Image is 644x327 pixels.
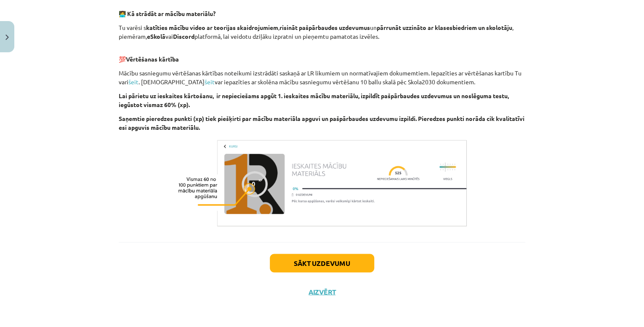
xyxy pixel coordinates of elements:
strong: Discord [173,32,194,40]
p: 💯 [119,46,525,64]
a: šeit [128,78,138,86]
b: Saņemtie pieredzes punkti (xp) tiek piešķirti par mācību materiāla apguvi un pašpārbaudes uzdevum... [119,115,524,131]
strong: eSkolā [147,32,165,40]
b: Vērtēšanas kārtība [126,55,179,63]
p: Tu varēsi s , un , piemēram, vai platformā, lai veidotu dziļāku izpratni un pieņemtu pamatotas iz... [119,23,525,41]
strong: katīties mācību video ar teorijas skaidrojumiem [146,24,278,31]
img: icon-close-lesson-0947bae3869378f0d4975bcd49f059093ad1ed9edebbc8119c70593378902aed.svg [5,35,9,40]
strong: 🧑‍💻 Kā strādāt ar mācību materiālu? [119,10,216,17]
strong: risināt pašpārbaudes uzdevumus [279,24,370,31]
button: Sākt uzdevumu [270,254,374,272]
a: šeit [205,78,215,86]
p: Mācību sasniegumu vērtēšanas kārtības noteikumi izstrādāti saskaņā ar LR likumiem un normatīvajie... [119,69,525,86]
button: Aizvērt [306,287,338,296]
b: Lai pārietu uz ieskaites kārtošanu, ir nepieciešams apgūt 1. ieskaites mācību materiālu, izpildīt... [119,92,509,108]
strong: pārrunāt uzzināto ar klasesbiedriem un skolotāju [377,24,512,31]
